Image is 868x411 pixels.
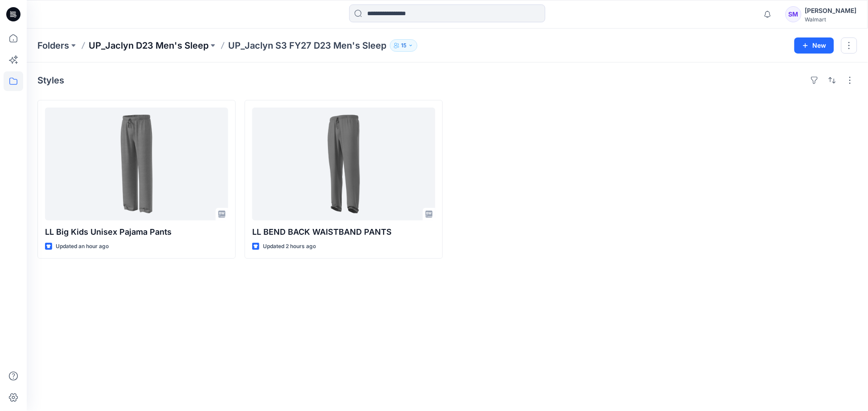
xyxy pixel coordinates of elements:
a: LL Big Kids Unisex Pajama Pants [45,108,228,220]
div: Walmart [805,16,857,23]
a: Folders [37,39,69,52]
p: Updated 2 hours ago [263,242,316,251]
button: New [794,37,834,54]
button: 15 [390,39,418,52]
p: UP_Jaclyn S3 FY27 D23 Men's Sleep [228,39,386,52]
div: SM [786,6,802,22]
div: [PERSON_NAME] [805,5,857,16]
a: LL BEND BACK WAISTBAND PANTS [252,108,435,220]
p: Updated an hour ago [56,242,109,251]
a: UP_Jaclyn D23 Men's Sleep [89,39,209,52]
h4: Styles [37,75,64,86]
p: 15 [401,41,406,50]
p: LL Big Kids Unisex Pajama Pants [45,226,228,238]
p: LL BEND BACK WAISTBAND PANTS [252,226,435,238]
